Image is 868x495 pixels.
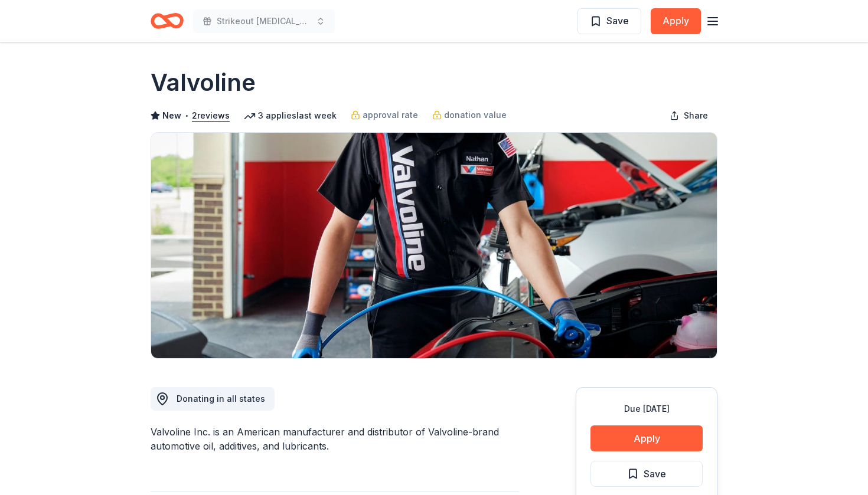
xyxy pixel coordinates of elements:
a: donation value [432,108,507,122]
button: Save [590,461,703,487]
a: Home [151,7,184,35]
div: Valvoline Inc. is an American manufacturer and distributor of Valvoline-brand automotive oil, add... [151,425,519,453]
button: 2reviews [192,109,230,123]
button: Apply [590,425,703,451]
span: Donating in all states [177,394,265,404]
div: 3 applies last week [244,109,337,123]
span: New [162,109,181,123]
span: Share [684,109,708,123]
button: Apply [651,8,701,34]
span: Strikeout [MEDICAL_DATA] [217,14,311,28]
span: Save [606,13,629,28]
span: Save [644,466,666,481]
span: • [185,111,189,120]
button: Share [660,104,717,127]
button: Save [577,8,641,34]
a: approval rate [351,108,418,122]
span: donation value [444,108,507,122]
span: approval rate [363,108,418,122]
div: Due [DATE] [590,402,703,416]
h1: Valvoline [151,66,256,99]
img: Image for Valvoline [151,133,717,358]
button: Strikeout [MEDICAL_DATA] [193,9,335,33]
